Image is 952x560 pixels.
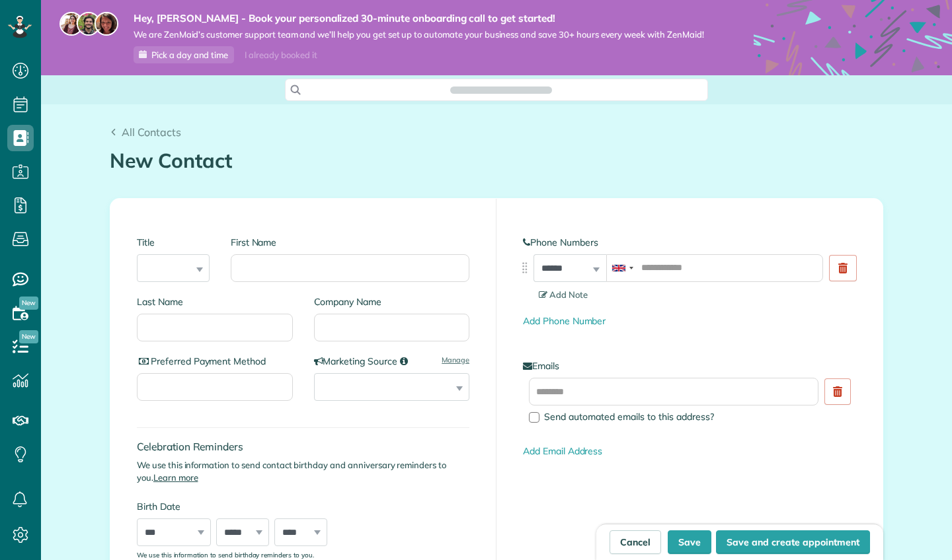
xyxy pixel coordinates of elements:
a: Manage [442,355,469,365]
label: Company Name [314,295,470,308]
img: drag_indicator-119b368615184ecde3eda3c64c821f6cf29d3e2b97b89ee44bc31753036683e5.png [518,261,532,275]
span: Search ZenMaid… [463,83,538,96]
a: All Contacts [110,124,181,140]
a: Learn more [153,472,198,483]
label: Emails [523,359,856,372]
label: Birth Date [137,500,358,513]
label: Phone Numbers [523,236,856,249]
span: Send automated emails to this address? [544,411,714,423]
a: Cancel [610,530,661,554]
a: Add Phone Number [523,315,606,327]
button: Save [668,530,711,554]
div: I already booked it [237,47,325,63]
label: Title [137,236,210,249]
a: Pick a day and time [134,46,234,63]
h4: Celebration Reminders [137,441,469,452]
img: michelle-19f622bdf1676172e81f8f8fba1fb50e276960ebfe0243fe18214015130c80e4.jpg [95,12,118,36]
label: Last Name [137,295,293,308]
img: maria-72a9807cf96188c08ef61303f053569d2e2a8a1cde33d635c8a3ac13582a053d.jpg [59,12,83,36]
span: Add Note [539,289,588,300]
span: New [19,330,38,343]
span: New [19,297,38,310]
span: We are ZenMaid’s customer support team and we’ll help you get set up to automate your business an... [134,29,704,40]
h1: New Contact [110,150,883,172]
sub: We use this information to send birthday reminders to you. [137,551,314,559]
div: United Kingdom: +44 [607,255,637,281]
span: Pick a day and time [151,50,228,60]
label: Preferred Payment Method [137,355,293,368]
label: Marketing Source [314,355,470,368]
img: jorge-587dff0eeaa6aab1f244e6dc62b8924c3b6ad411094392a53c71c6c4a576187d.jpg [77,12,100,36]
a: Add Email Address [523,445,602,457]
p: We use this information to send contact birthday and anniversary reminders to you. [137,459,469,484]
label: First Name [231,236,469,249]
strong: Hey, [PERSON_NAME] - Book your personalized 30-minute onboarding call to get started! [134,12,704,25]
span: All Contacts [122,125,181,139]
button: Save and create appointment [716,530,870,554]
